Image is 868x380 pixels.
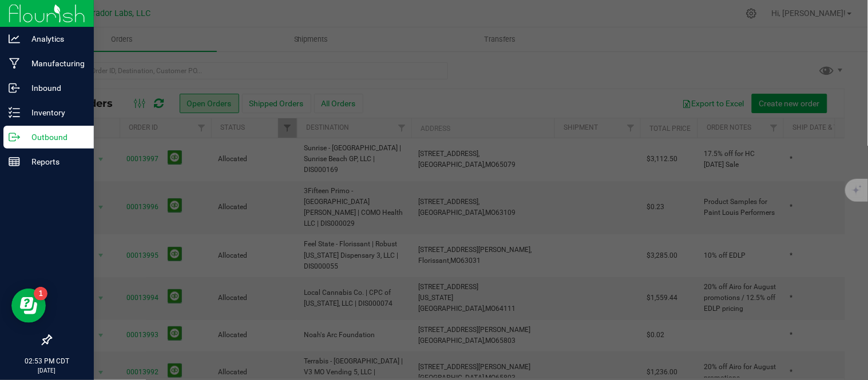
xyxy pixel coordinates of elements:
inline-svg: Analytics [9,33,20,45]
p: 02:53 PM CDT [5,356,89,366]
inline-svg: Reports [9,156,20,167]
inline-svg: Manufacturing [9,58,20,69]
iframe: Resource center unread badge [34,287,47,301]
p: Inbound [20,81,89,95]
p: Manufacturing [20,57,89,70]
p: Analytics [20,32,89,46]
inline-svg: Outbound [9,131,20,143]
p: [DATE] [5,366,89,375]
inline-svg: Inventory [9,107,20,118]
p: Reports [20,155,89,169]
p: Inventory [20,106,89,119]
inline-svg: Inbound [9,82,20,94]
iframe: Resource center [11,289,46,323]
p: Outbound [20,130,89,144]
